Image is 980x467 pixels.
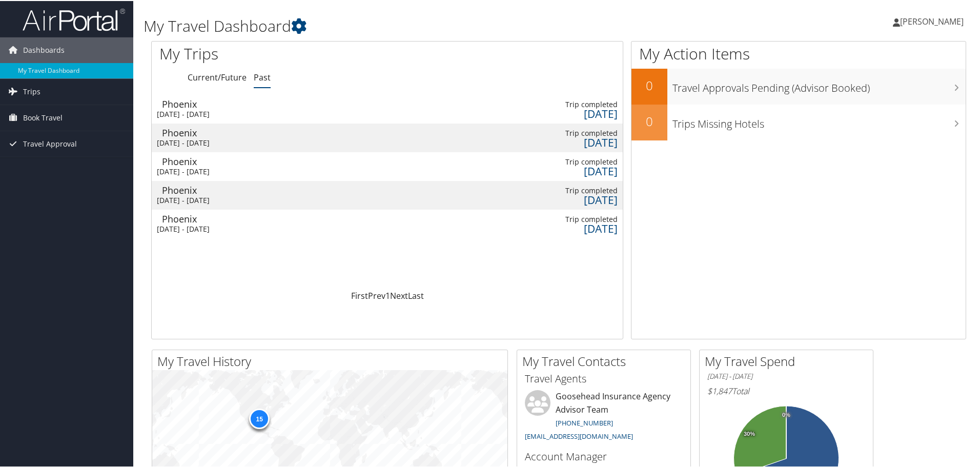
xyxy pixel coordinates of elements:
a: Past [254,71,271,82]
div: Phoenix [162,127,436,136]
li: Goosehead Insurance Agency Advisor Team [520,389,688,444]
div: Trip completed [485,214,618,223]
div: [DATE] [485,166,618,175]
a: [PERSON_NAME] [893,5,974,36]
h2: My Travel History [157,352,507,369]
div: [DATE] - [DATE] [157,109,431,118]
h3: Account Manager [525,449,683,463]
a: First [351,289,368,300]
span: Book Travel [23,104,63,130]
div: Phoenix [162,98,436,108]
a: [EMAIL_ADDRESS][DOMAIN_NAME] [525,431,633,440]
h2: My Travel Contacts [522,352,690,369]
div: [DATE] [485,194,618,204]
h3: Travel Approvals Pending (Advisor Booked) [672,75,966,94]
div: [DATE] [485,223,618,232]
a: 0Travel Approvals Pending (Advisor Booked) [631,68,966,104]
tspan: 30% [744,430,755,436]
div: Trip completed [485,156,618,166]
div: Phoenix [162,213,436,222]
h6: [DATE] - [DATE] [707,371,865,380]
a: Current/Future [188,71,247,82]
a: [PHONE_NUMBER] [556,417,613,427]
div: [DATE] [485,137,618,146]
a: Next [390,289,408,300]
tspan: 0% [782,411,790,417]
h2: My Travel Spend [705,352,873,369]
div: Trip completed [485,185,618,194]
div: Trip completed [485,99,618,108]
div: [DATE] - [DATE] [157,137,431,147]
div: Phoenix [162,156,436,165]
h1: My Action Items [631,42,966,64]
div: [DATE] - [DATE] [157,195,431,204]
span: $1,847 [707,384,732,396]
h2: 0 [631,76,667,93]
a: 1 [385,289,390,300]
h1: My Trips [159,42,419,64]
h3: Trips Missing Hotels [672,111,966,130]
span: [PERSON_NAME] [900,15,964,26]
img: airportal-logo.png [23,7,125,31]
h3: Travel Agents [525,371,683,385]
h1: My Travel Dashboard [144,14,697,36]
div: [DATE] [485,108,618,117]
div: Phoenix [162,185,436,194]
a: Prev [368,289,385,300]
span: Trips [23,78,40,104]
div: 15 [249,407,270,428]
span: Travel Approval [23,130,77,156]
a: 0Trips Missing Hotels [631,104,966,139]
h2: 0 [631,112,667,129]
h6: Total [707,384,865,396]
div: [DATE] - [DATE] [157,166,431,175]
div: [DATE] - [DATE] [157,224,431,233]
div: Trip completed [485,128,618,137]
span: Dashboards [23,36,65,62]
a: Last [408,289,424,300]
